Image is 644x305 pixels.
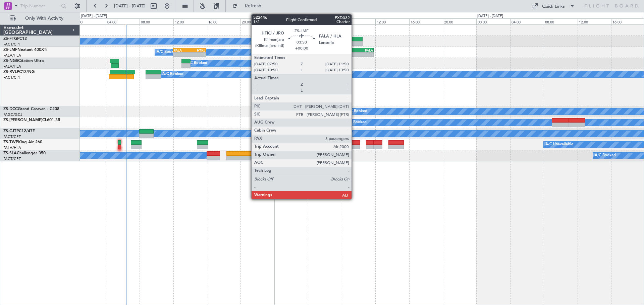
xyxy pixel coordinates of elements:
[595,151,616,161] div: A/C Booked
[81,13,107,19] div: [DATE] - [DATE]
[529,1,578,11] button: Quick Links
[357,53,373,57] div: -
[3,129,35,133] a: ZS-CJTPC12/47E
[3,48,47,52] a: ZS-LMFNextant 400XTi
[3,151,17,155] span: ZS-SLA
[3,140,18,144] span: ZS-TWP
[3,118,60,122] a: ZS-[PERSON_NAME]CL601-3R
[345,118,367,128] div: A/C Booked
[207,18,240,24] div: 16:00
[3,59,18,63] span: ZS-NGS
[190,53,205,57] div: -
[357,48,373,52] div: FALA
[274,18,308,24] div: 00:00
[3,107,59,111] a: ZS-DCCGrand Caravan - C208
[3,53,21,58] a: FALA/HLA
[375,18,409,24] div: 12:00
[17,16,71,21] span: Only With Activity
[275,13,301,19] div: [DATE] - [DATE]
[477,13,503,19] div: [DATE] - [DATE]
[174,48,190,52] div: FALA
[3,37,27,41] a: ZS-FTGPC12
[3,140,42,144] a: ZS-TWPKing Air 260
[162,69,183,79] div: A/C Booked
[510,18,544,24] div: 04:00
[239,4,267,8] span: Refresh
[308,18,341,24] div: 04:00
[114,3,146,9] span: [DATE] - [DATE]
[409,18,443,24] div: 16:00
[106,18,140,24] div: 04:00
[3,134,21,139] a: FACT/CPT
[341,53,357,57] div: -
[3,64,21,69] a: FALA/HLA
[3,156,21,161] a: FACT/CPT
[3,151,46,155] a: ZS-SLAChallenger 350
[174,53,190,57] div: -
[544,18,577,24] div: 08:00
[542,3,565,10] div: Quick Links
[140,18,173,24] div: 08:00
[229,1,269,11] button: Refresh
[7,13,73,24] button: Only With Activity
[3,42,21,47] a: FACT/CPT
[3,112,22,117] a: FAGC/GCJ
[3,48,17,52] span: ZS-LMF
[443,18,476,24] div: 20:00
[476,18,510,24] div: 00:00
[157,47,178,57] div: A/C Booked
[3,70,17,74] span: ZS-RVL
[3,70,35,74] a: ZS-RVLPC12/NG
[186,58,207,68] div: A/C Booked
[3,145,21,150] a: FALA/HLA
[72,18,106,24] div: 00:00
[341,48,357,52] div: HTKJ
[173,18,207,24] div: 12:00
[346,106,367,117] div: A/C Booked
[3,107,18,111] span: ZS-DCC
[3,75,21,80] a: FACT/CPT
[545,140,573,150] div: A/C Unavailable
[578,18,611,24] div: 12:00
[3,129,16,133] span: ZS-CJT
[240,18,274,24] div: 20:00
[3,37,17,41] span: ZS-FTG
[190,48,205,52] div: HTKJ
[342,18,375,24] div: 08:00
[3,118,42,122] span: ZS-[PERSON_NAME]
[3,59,44,63] a: ZS-NGSCitation Ultra
[20,1,59,11] input: Trip Number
